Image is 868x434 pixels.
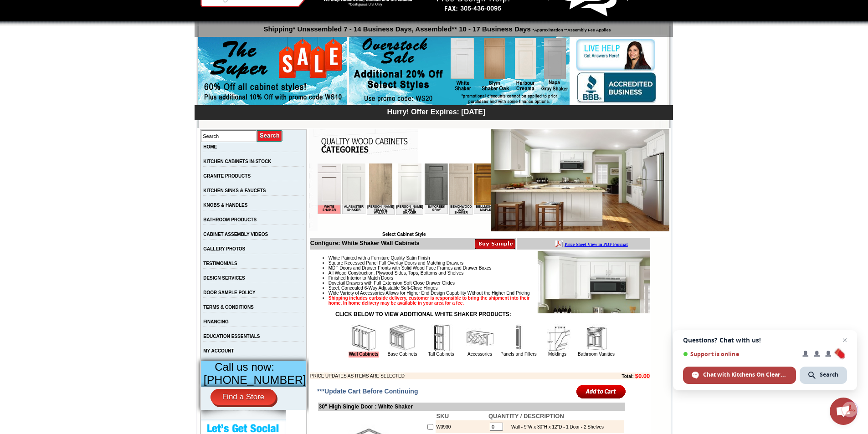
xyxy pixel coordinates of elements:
[215,361,274,373] span: Call us now:
[389,324,416,352] img: Base Cabinets
[203,246,245,251] a: GALLERY PHOTOS
[387,352,417,357] a: Base Cabinets
[156,41,180,51] td: Bellmonte Maple
[203,348,234,353] a: MY ACCOUNT
[199,21,673,33] p: Shipping* Unassembled 7 - 14 Business Days, Assembled** 10 - 17 Business Days
[317,388,418,395] span: ***Update Cart Before Continuing
[505,324,532,352] img: Panels and Fillers
[203,305,254,310] a: TERMS & CONDITIONS
[204,373,306,386] span: [PHONE_NUMBER]
[329,271,650,276] li: All Wood Construction, Plywood Sides, Tops, Bottoms and Shelves
[703,371,787,379] span: Chat with Kitchens On Clearance
[576,384,626,399] input: Add to Cart
[318,163,491,232] iframe: Browser incompatible
[437,413,449,419] b: SKU
[436,420,488,433] td: W0930
[350,324,377,352] img: Wall Cabinets
[203,159,271,164] a: KITCHEN CABINETS IN-STOCK
[621,374,633,379] b: Total:
[582,324,610,352] img: Bathroom Vanities
[203,334,260,339] a: EDUCATION ESSENTIALS
[203,217,257,222] a: BATHROOM PRODUCTS
[349,352,378,357] a: Wall Cabinets
[329,291,650,296] li: Wide Variety of Accessories Allows for Higher End Design Capability Without the Higher End Pricing
[329,286,650,291] li: Steel, Concealed 6-Way Adjustable Soft-Close Hinges
[544,324,571,352] img: Moldings
[203,290,255,295] a: DOOR SAMPLE POLICY
[491,129,669,231] img: White Shaker
[830,398,857,425] div: Open chat
[335,311,511,317] strong: CLICK BELOW TO VIEW ADDITIONAL WHITE SHAKER PRODUCTS:
[329,296,530,306] strong: Shipping includes curbside delivery, customer is responsible to bring the shipment into their hom...
[683,337,847,344] span: Questions? Chat with us!
[310,373,572,379] td: PRICE UPDATES AS ITEMS ARE SELECTED
[199,107,673,116] div: Hurry! Offer Expires: [DATE]
[310,240,420,246] b: Configure: White Shaker Wall Cabinets
[329,276,650,281] li: Finished Interior to Match Doors
[427,324,455,352] img: Tall Cabinets
[683,367,796,384] div: Chat with Kitchens On Clearance
[203,203,247,208] a: KNOBS & HANDLES
[578,352,615,357] a: Bathroom Vanities
[257,130,283,142] input: Submit
[548,352,566,357] a: Moldings
[329,260,650,266] li: Square Recessed Panel Full Overlay Doors and Matching Drawers
[507,424,604,429] div: Wall - 9"W x 30"H x 12"D - 1 Door - 2 Shelves
[203,144,217,149] a: HOME
[467,352,492,357] a: Accessories
[382,232,426,237] b: Select Cabinet Style
[203,261,237,266] a: TESTIMONIALS
[635,373,650,379] b: $0.00
[466,324,493,352] img: Accessories
[211,389,277,405] a: Find a Store
[538,251,650,313] img: Product Image
[318,403,625,411] td: 30" High Single Door : White Shaker
[329,281,650,286] li: Dovetail Drawers with Full Extension Soft Close Drawer Glides
[820,371,838,379] span: Search
[10,1,74,9] a: Price Sheet View in PDF Format
[500,352,536,357] a: Panels and Fillers
[329,255,650,260] li: White Painted with a Furniture Quality Satin Finish
[683,351,796,357] span: Support is online
[10,4,74,9] b: Price Sheet View in PDF Format
[203,188,266,193] a: KITCHEN SINKS & FAUCETS
[800,367,847,384] div: Search
[203,276,245,281] a: DESIGN SERVICES
[203,232,268,237] a: CABINET ASSEMBLY VIDEOS
[488,413,564,419] b: QUANTITY / DESCRIPTION
[203,319,229,324] a: FINANCING
[428,352,454,357] a: Tall Cabinets
[531,26,611,32] span: *Approximation **Assembly Fee Applies
[203,174,251,179] a: GRANITE PRODUCTS
[1,2,9,10] img: pdf.png
[839,335,850,346] span: Close chat
[329,266,650,271] li: MDF Doors and Drawer Fronts with Solid Wood Face Frames and Drawer Boxes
